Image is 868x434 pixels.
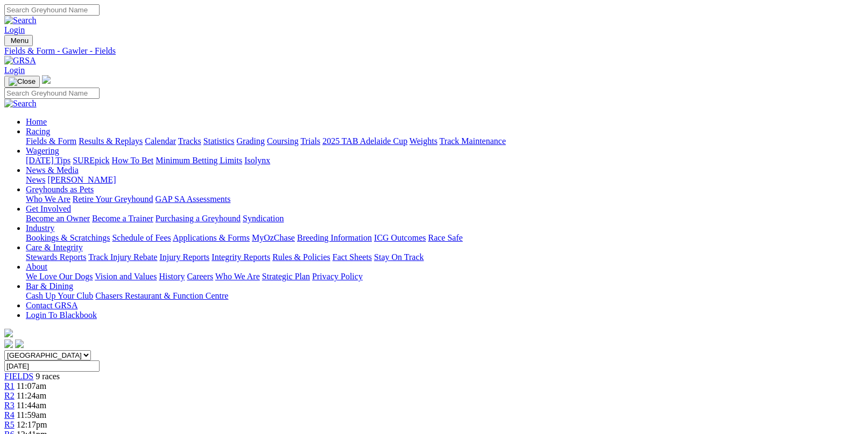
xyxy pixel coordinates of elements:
span: R1 [4,381,15,390]
a: History [159,272,185,281]
a: Login [4,66,25,75]
a: Minimum Betting Limits [156,156,242,165]
a: Login To Blackbook [26,310,97,320]
a: Results & Replays [79,136,143,146]
a: Race Safe [428,233,462,242]
a: Track Maintenance [440,136,506,146]
a: Racing [26,127,50,136]
span: 11:24am [17,391,46,400]
a: Track Injury Rebate [88,252,157,262]
span: 9 races [36,372,60,381]
a: Trials [300,136,320,146]
input: Search [4,4,100,16]
div: News & Media [26,175,864,185]
img: Search [4,99,37,108]
a: Statistics [203,136,235,146]
a: Isolynx [244,156,270,165]
a: Coursing [267,136,299,146]
div: Industry [26,233,864,243]
a: R5 [4,420,15,429]
a: Tracks [178,136,201,146]
img: logo-grsa-white.png [4,329,13,337]
img: facebook.svg [4,339,13,348]
div: Racing [26,136,864,146]
img: Search [4,16,37,25]
div: Care & Integrity [26,252,864,262]
img: twitter.svg [15,339,24,348]
a: Who We Are [26,194,70,204]
a: Integrity Reports [211,252,270,262]
a: Become an Owner [26,214,90,223]
img: Close [9,77,36,86]
a: Privacy Policy [312,272,363,281]
a: R2 [4,391,15,400]
a: Weights [410,136,437,146]
a: Who We Are [215,272,260,281]
a: How To Bet [112,156,154,165]
a: Strategic Plan [262,272,310,281]
span: Menu [11,37,29,45]
a: Fields & Form - Gawler - Fields [4,46,864,56]
a: Home [26,117,47,126]
a: Fields & Form [26,136,76,146]
a: 2025 TAB Adelaide Cup [322,136,407,146]
span: 11:59am [17,410,46,419]
a: Syndication [243,214,284,223]
div: About [26,272,864,281]
a: Cash Up Your Club [26,291,93,300]
a: R4 [4,410,15,419]
span: 11:44am [17,401,46,410]
a: Grading [237,136,265,146]
img: GRSA [4,56,36,66]
span: 11:07am [17,381,46,390]
div: Wagering [26,156,864,165]
a: Contact GRSA [26,301,77,310]
a: SUREpick [73,156,109,165]
a: Become a Trainer [92,214,153,223]
button: Toggle navigation [4,76,40,88]
a: Schedule of Fees [112,233,171,242]
a: Chasers Restaurant & Function Centre [95,291,228,300]
a: ICG Outcomes [374,233,426,242]
a: FIELDS [4,372,33,381]
a: Purchasing a Greyhound [156,214,241,223]
a: Fact Sheets [333,252,372,262]
a: Injury Reports [159,252,209,262]
a: Wagering [26,146,59,155]
a: Retire Your Greyhound [73,194,153,204]
a: Bookings & Scratchings [26,233,110,242]
a: Vision and Values [95,272,157,281]
div: Greyhounds as Pets [26,194,864,204]
a: We Love Our Dogs [26,272,93,281]
a: R3 [4,401,15,410]
input: Search [4,88,100,99]
span: 12:17pm [17,420,47,429]
a: Stewards Reports [26,252,86,262]
a: Applications & Forms [173,233,250,242]
a: About [26,262,47,271]
a: [PERSON_NAME] [47,175,116,184]
a: Greyhounds as Pets [26,185,94,194]
a: Calendar [145,136,176,146]
a: Breeding Information [297,233,372,242]
a: MyOzChase [252,233,295,242]
a: Careers [187,272,213,281]
a: [DATE] Tips [26,156,70,165]
input: Select date [4,360,100,372]
a: News [26,175,45,184]
a: Login [4,25,25,34]
a: Bar & Dining [26,281,73,291]
a: Industry [26,223,54,233]
a: Rules & Policies [272,252,330,262]
button: Toggle navigation [4,35,33,46]
div: Bar & Dining [26,291,864,301]
a: Care & Integrity [26,243,83,252]
a: News & Media [26,165,79,175]
a: Stay On Track [374,252,424,262]
div: Get Involved [26,214,864,223]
